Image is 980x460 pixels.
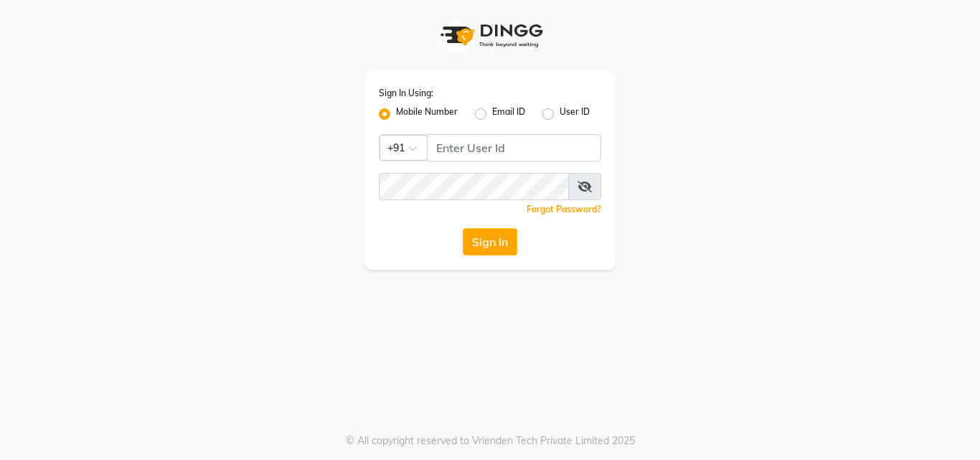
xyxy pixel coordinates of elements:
img: logo1.svg [433,14,547,57]
a: Forgot Password? [527,204,601,215]
label: Sign In Using: [379,87,433,100]
label: Mobile Number [396,105,458,123]
button: Sign In [463,228,517,255]
input: Username [427,134,601,161]
input: Username [379,173,569,200]
label: Email ID [492,105,525,123]
label: User ID [560,105,590,123]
